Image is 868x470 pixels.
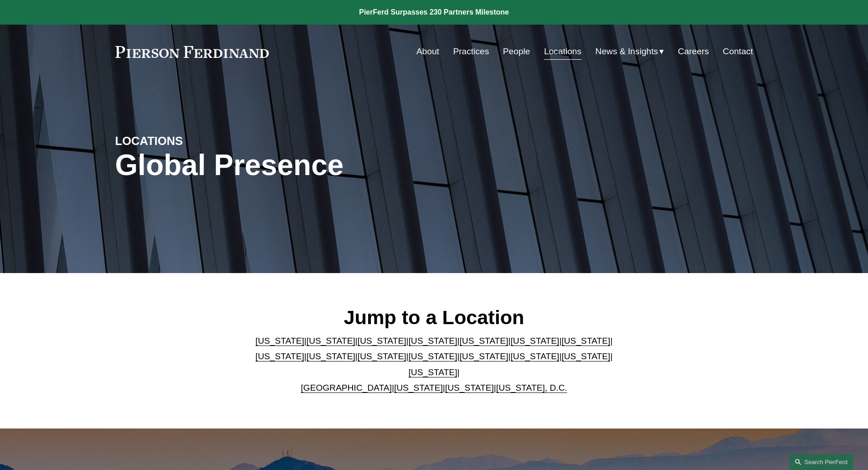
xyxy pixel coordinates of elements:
a: [US_STATE], D.C. [496,383,567,393]
a: [US_STATE] [561,336,610,346]
a: [US_STATE] [445,383,494,393]
a: [US_STATE] [459,336,508,346]
p: | | | | | | | | | | | | | | | | | | [248,333,620,396]
a: [US_STATE] [256,351,304,361]
a: About [416,43,439,60]
a: [US_STATE] [561,351,610,361]
a: [US_STATE] [459,351,508,361]
a: [US_STATE] [409,351,457,361]
h2: Jump to a Location [248,305,620,329]
span: News & Insights [596,44,658,60]
a: Search this site [790,454,853,470]
a: [US_STATE] [307,351,355,361]
a: Locations [544,43,581,60]
a: [US_STATE] [510,336,559,346]
h1: Global Presence [115,149,540,182]
a: folder dropdown [596,43,664,60]
a: [US_STATE] [256,336,304,346]
a: Practices [453,43,489,60]
h4: LOCATIONS [115,134,275,148]
a: Careers [678,43,709,60]
a: [US_STATE] [409,367,457,377]
a: [US_STATE] [358,351,406,361]
a: [GEOGRAPHIC_DATA] [301,383,392,393]
a: [US_STATE] [394,383,443,393]
a: [US_STATE] [307,336,355,346]
a: [US_STATE] [358,336,406,346]
a: Contact [723,43,753,60]
a: [US_STATE] [510,351,559,361]
a: People [503,43,530,60]
a: [US_STATE] [409,336,457,346]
